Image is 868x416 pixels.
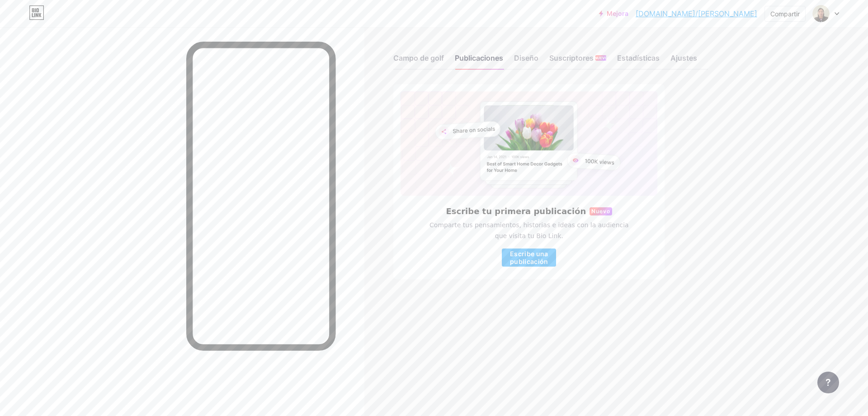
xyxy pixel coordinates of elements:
[510,250,548,265] font: Escribe una publicación
[812,5,830,22] img: marilusita
[393,53,444,62] font: Campo de golf
[770,10,800,18] font: Compartir
[549,53,594,62] font: Suscriptores
[446,206,586,216] font: Escribe tu primera publicación
[670,53,697,62] font: Ajustes
[636,9,757,18] font: [DOMAIN_NAME]/[PERSON_NAME]
[617,53,660,62] font: Estadísticas
[429,221,629,239] font: Comparte tus pensamientos, historias e ideas con la audiencia que visita tu Bio Link.
[502,249,556,267] button: Escribe una publicación
[594,56,608,60] font: NUEVO
[514,53,538,62] font: Diseño
[455,53,503,62] font: Publicaciones
[636,8,757,19] a: [DOMAIN_NAME]/[PERSON_NAME]
[591,208,610,215] font: Nuevo
[607,10,628,17] font: Mejora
